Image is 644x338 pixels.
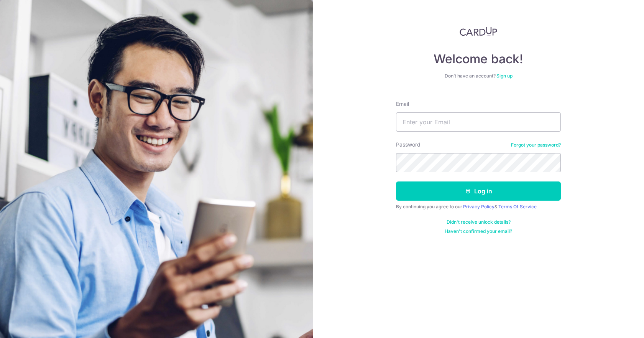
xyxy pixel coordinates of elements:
[463,204,495,209] a: Privacy Policy
[447,219,511,225] a: Didn't receive unlock details?
[396,51,561,67] h4: Welcome back!
[396,73,561,79] div: Don’t have an account?
[396,100,409,108] label: Email
[498,204,537,209] a: Terms Of Service
[445,228,512,234] a: Haven't confirmed your email?
[396,141,421,148] label: Password
[511,142,561,148] a: Forgot your password?
[396,204,561,210] div: By continuing you agree to our &
[396,181,561,201] button: Log in
[496,73,513,79] a: Sign up
[396,112,561,132] input: Enter your Email
[460,27,497,36] img: CardUp Logo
